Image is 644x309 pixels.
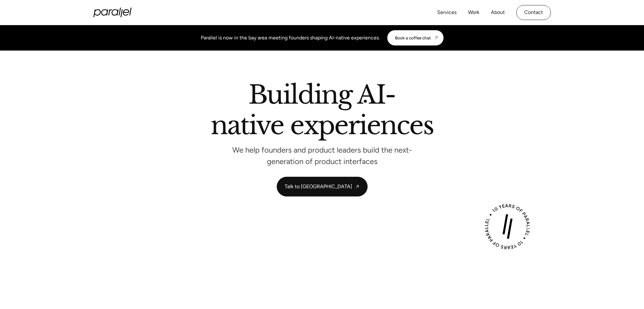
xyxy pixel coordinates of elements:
div: Book a coffee chat [395,35,431,40]
a: Services [437,8,457,17]
a: About [491,8,505,17]
h2: Building AI-native experiences [141,82,503,141]
a: home [93,8,132,17]
div: Parallel is now in the bay area meeting founders shaping AI-native experiences. [201,34,380,42]
a: Work [468,8,479,17]
a: Contact [516,5,551,20]
p: We help founders and product leaders build the next-generation of product interfaces [227,147,417,164]
a: Book a coffee chat [387,30,444,45]
img: CTA arrow image [433,35,438,40]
